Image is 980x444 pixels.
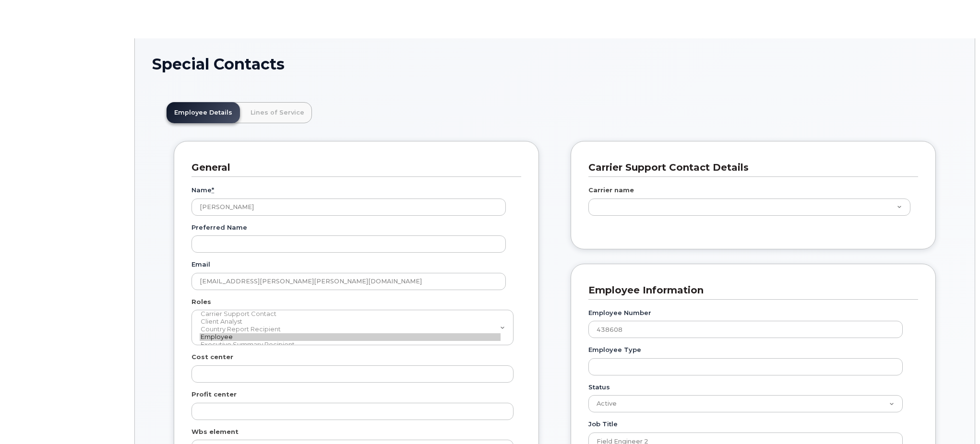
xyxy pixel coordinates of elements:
label: Name [191,186,214,195]
abbr: required [212,186,214,194]
label: Employee Type [588,345,641,354]
option: Country Report Recipient [200,326,501,333]
label: Carrier name [588,186,634,195]
option: Carrier Support Contact [200,310,501,318]
a: Employee Details [167,102,240,123]
h1: Special Contacts [152,56,957,72]
label: Status [588,383,610,392]
h3: Employee Information [588,284,911,297]
option: Executive Summary Recipient [200,341,501,349]
label: Wbs element [191,427,239,436]
label: Cost center [191,352,233,362]
h3: Carrier Support Contact Details [588,161,911,174]
h3: General [191,161,514,174]
label: Employee Number [588,308,651,317]
label: Job Title [588,420,618,429]
label: Profit center [191,390,237,399]
option: Client Analyst [200,318,501,326]
option: Employee [200,333,501,341]
label: Email [191,260,210,269]
label: Roles [191,297,211,306]
label: Preferred Name [191,223,247,232]
a: Lines of Service [243,102,312,123]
